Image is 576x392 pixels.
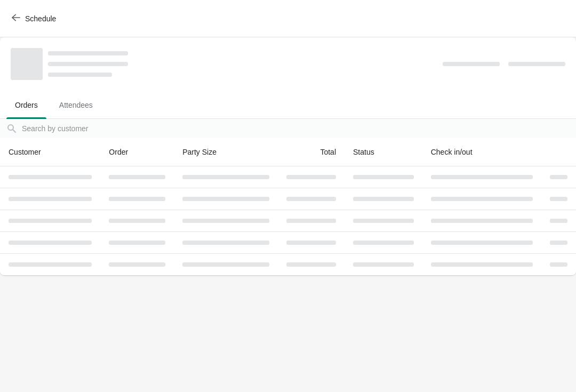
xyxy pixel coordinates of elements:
[278,138,345,166] th: Total
[100,138,174,166] th: Order
[51,95,101,115] span: Attendees
[174,138,278,166] th: Party Size
[25,14,56,23] span: Schedule
[5,9,65,28] button: Schedule
[6,95,46,115] span: Orders
[21,119,576,138] input: Search by customer
[345,138,422,166] th: Status
[422,138,541,166] th: Check in/out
